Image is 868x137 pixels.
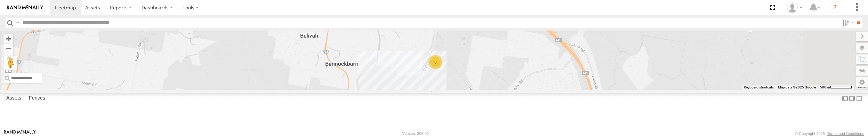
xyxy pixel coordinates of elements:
label: Assets [3,94,25,103]
button: Zoom Home [3,53,13,62]
button: Drag Pegman onto the map to open Street View [3,56,17,70]
a: Terms (opens in new tab) [858,86,865,89]
span: 500 m [820,85,830,89]
a: Visit our Website [4,130,36,137]
div: © Copyright 2025 - [795,131,864,136]
button: Zoom in [3,34,13,43]
label: Search Filter Options [839,18,854,28]
img: rand-logo.svg [7,5,43,10]
div: Turoa Warbrick [785,2,805,13]
label: Fences [25,94,49,103]
label: Search Query [15,18,20,28]
label: Dock Summary Table to the Left [842,93,849,103]
a: Terms and Conditions [827,131,864,136]
button: Map Scale: 500 m per 59 pixels [818,85,854,90]
span: Map data ©2025 Google [778,85,816,89]
i: ? [829,2,841,13]
label: Hide Summary Table [856,93,863,103]
button: Zoom out [3,43,13,53]
div: Version: 306.00 [402,131,429,136]
label: Measure [3,66,13,76]
label: Map Settings [856,77,868,87]
button: Keyboard shortcuts [744,85,774,90]
div: 3 [428,55,442,69]
label: Dock Summary Table to the Right [849,93,855,103]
